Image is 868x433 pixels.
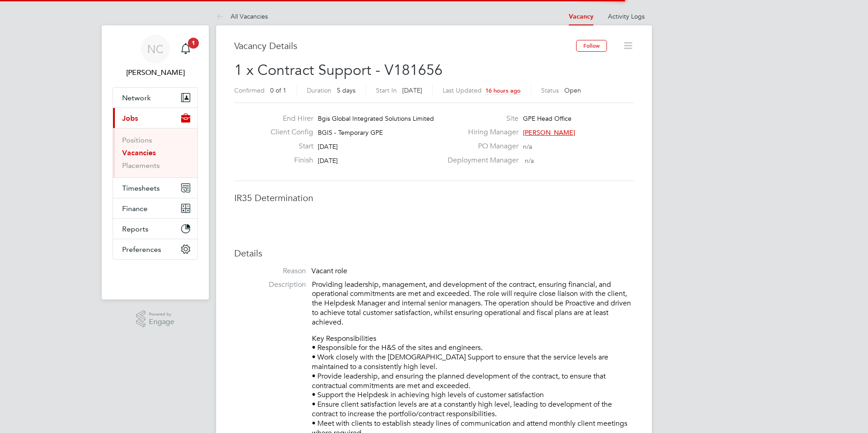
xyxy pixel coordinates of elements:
span: Jobs [122,114,138,123]
span: n/a [525,157,534,165]
button: Reports [113,219,197,239]
span: 1 [188,38,199,49]
span: Naomi Conn [113,67,198,78]
span: Timesheets [122,184,160,192]
span: Powered by [149,310,174,318]
label: Confirmed [234,86,265,94]
div: Jobs [113,128,197,177]
span: [DATE] [402,86,422,94]
button: Timesheets [113,178,197,198]
a: Vacancy [569,13,593,20]
span: Finance [122,204,148,213]
button: Finance [113,198,197,218]
a: Go to home page [113,269,198,283]
button: Follow [576,40,607,52]
p: Providing leadership, management, and development of the contract, ensuring financial, and operat... [312,280,634,327]
span: Bgis Global Integrated Solutions Limited [318,114,434,123]
label: Finish [263,156,313,165]
a: Placements [122,161,160,170]
span: [DATE] [318,143,338,151]
span: [DATE] [318,157,338,165]
label: Deployment Manager [442,156,518,165]
span: 0 of 1 [270,86,286,94]
label: Duration [307,86,331,94]
button: Jobs [113,108,197,128]
a: Powered byEngage [136,310,175,328]
button: Network [113,88,197,108]
label: Client Config [263,128,313,137]
label: Hiring Manager [442,128,518,137]
button: Preferences [113,239,197,259]
span: BGIS - Temporary GPE [318,128,383,137]
a: Vacancies [122,148,156,157]
label: PO Manager [442,142,518,151]
span: Engage [149,318,174,326]
img: fastbook-logo-retina.png [113,269,198,283]
a: Positions [122,136,152,144]
span: Reports [122,225,148,233]
span: Vacant role [311,266,347,276]
label: Status [541,86,559,94]
a: All Vacancies [216,12,268,20]
span: GPE Head Office [523,114,572,123]
span: 16 hours ago [485,87,521,94]
a: NC[PERSON_NAME] [113,34,198,78]
span: 5 days [337,86,355,94]
span: [PERSON_NAME] [523,128,575,137]
span: Network [122,93,151,102]
label: Start In [376,86,397,94]
label: Site [442,114,518,123]
nav: Main navigation [102,25,209,300]
span: n/a [523,143,532,151]
label: Last Updated [443,86,482,94]
span: NC [147,43,163,55]
label: End Hirer [263,114,313,123]
label: Reason [234,266,306,276]
span: Open [564,86,581,94]
h3: Vacancy Details [234,40,576,52]
span: Preferences [122,245,161,254]
label: Start [263,142,313,151]
h3: IR35 Determination [234,192,634,204]
span: 1 x Contract Support - V181656 [234,61,443,79]
h3: Details [234,247,634,259]
a: 1 [177,34,195,64]
a: Activity Logs [608,12,645,20]
label: Description [234,280,306,290]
